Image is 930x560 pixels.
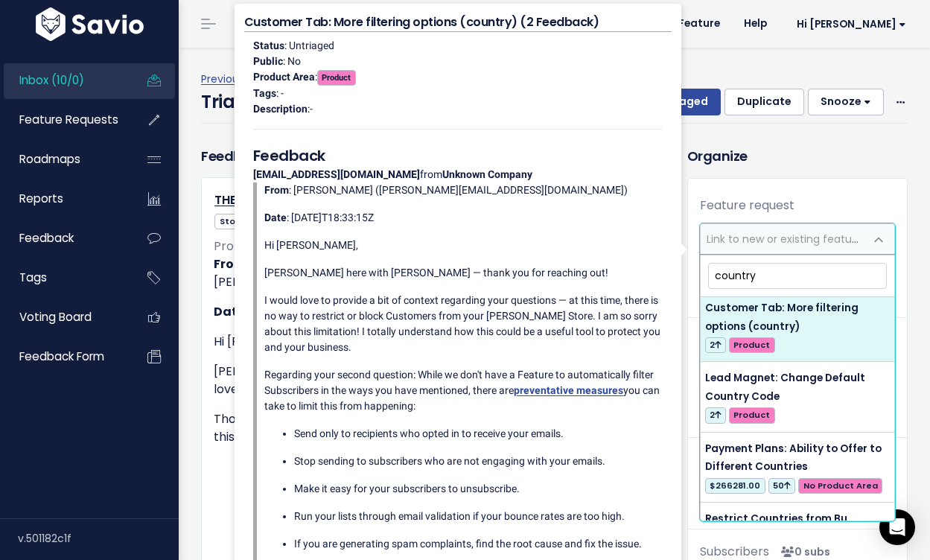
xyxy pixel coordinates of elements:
[214,303,628,321] p: : [DATE]T18:43:13Z
[264,182,663,198] p: : [PERSON_NAME] ([PERSON_NAME][EMAIL_ADDRESS][DOMAIN_NAME])
[214,303,245,320] strong: Date
[724,89,804,115] button: Duplicate
[317,70,356,86] span: Product
[4,142,124,176] a: Roadmaps
[264,184,289,196] strong: From
[264,210,663,226] p: : [DATE]T18:33:15Z
[214,410,628,446] p: Those are great questions, and I'd be happy to provide some clarity on this for you 💜
[705,478,765,494] span: $266281.00
[4,63,124,98] a: Inbox (10/0)
[214,363,628,398] p: [PERSON_NAME] here with [PERSON_NAME]'s Success Concierge — I'd love to help!
[687,146,908,166] h3: Organize
[700,197,794,214] label: Feature request
[19,270,47,285] span: Tags
[32,7,147,41] img: logo-white.9d6f32f41409.svg
[253,103,308,115] strong: Description
[4,300,124,334] a: Voting Board
[214,255,628,291] p: : [PERSON_NAME] ([PERSON_NAME][EMAIL_ADDRESS][PERSON_NAME][DOMAIN_NAME])
[294,481,663,497] p: Make it easy for your subscribers to unsubscribe.
[264,293,663,355] p: I would love to provide a bit of context regarding your questions — at this time, there is no way...
[514,384,623,396] a: preventative measures
[705,512,847,526] span: Restrict Countries from Bu
[19,191,63,206] span: Reports
[201,146,266,166] h3: Feedback
[705,442,882,474] span: Payment Plans: Ability to Offer to Different Countries
[253,55,283,67] strong: Public
[797,19,906,30] span: Hi [PERSON_NAME]
[294,426,663,442] p: Send only to recipients who opted in to receive your emails.
[201,89,359,115] h4: Triage Feedback
[214,238,264,255] span: Problem
[214,191,330,209] a: THE BUSINESS SHOP
[879,509,915,545] div: Open Intercom Messenger
[264,265,663,281] p: [PERSON_NAME] here with [PERSON_NAME] — thank you for reaching out!
[4,182,124,216] a: Reports
[244,13,672,32] h4: Customer Tab: More filtering options (country) (2 Feedback)
[705,371,865,403] span: Lead Magnet: Change Default Country Code
[729,337,775,353] span: Product
[19,349,104,364] span: Feedback form
[4,103,124,137] a: Feature Requests
[808,89,884,115] button: Snooze
[798,478,882,494] span: No Product Area
[310,103,313,115] span: -
[253,144,663,167] h5: Feedback
[214,333,628,351] p: Hi [PERSON_NAME],
[779,13,918,36] a: Hi [PERSON_NAME]
[775,544,830,559] span: <p><strong>Subscribers</strong><br><br> No subscribers yet<br> </p>
[294,536,663,552] p: If you are generating spam complaints, find the root cause and fix the issue.
[264,211,287,223] strong: Date
[264,238,663,253] p: Hi [PERSON_NAME],
[705,337,726,353] span: 2
[19,309,92,325] span: Voting Board
[705,407,726,423] span: 2
[253,71,315,83] strong: Product Area
[264,367,663,414] p: Regarding your second question: While we don't have a Feature to automatically filter Subscribers...
[214,255,246,273] strong: From
[4,340,124,374] a: Feedback form
[4,261,124,295] a: Tags
[4,221,124,255] a: Feedback
[19,112,118,127] span: Feature Requests
[18,519,179,558] div: v.501182c1f
[705,301,859,333] span: Customer Tab: More filtering options (country)
[700,543,769,560] span: Subscribers
[768,478,795,494] span: 50
[732,13,779,35] a: Help
[707,232,912,246] span: Link to new or existing feature request...
[201,71,244,86] a: Previous
[214,214,308,229] span: Store Views:
[442,168,532,180] strong: Unknown Company
[19,230,74,246] span: Feedback
[729,407,775,423] span: Product
[294,509,663,524] p: Run your lists through email validation if your bounce rates are too high.
[253,39,284,51] strong: Status
[19,72,84,88] span: Inbox (10/0)
[253,168,420,180] strong: [EMAIL_ADDRESS][DOMAIN_NAME]
[253,87,276,99] strong: Tags
[294,454,663,469] p: Stop sending to subscribers who are not engaging with your emails.
[19,151,80,167] span: Roadmaps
